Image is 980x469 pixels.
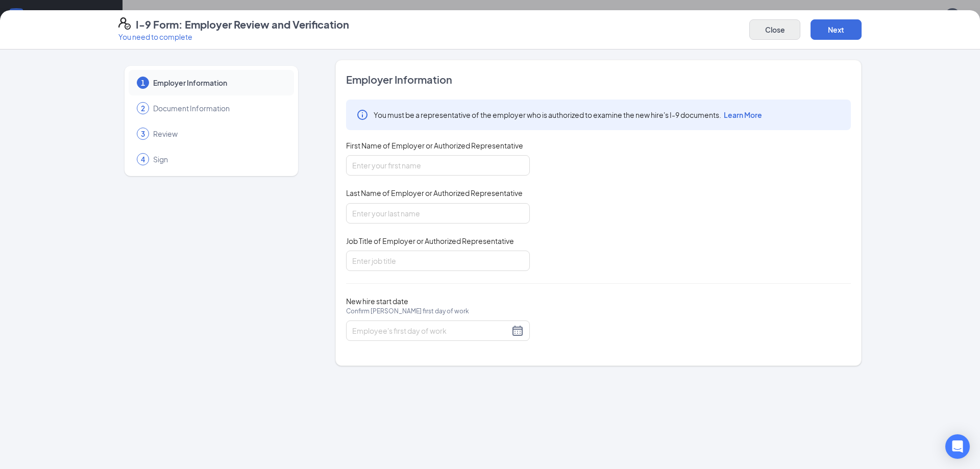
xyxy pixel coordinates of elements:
span: Review [153,129,284,139]
span: Learn More [724,110,762,119]
span: Confirm [PERSON_NAME] first day of work [346,306,469,316]
span: 2 [141,103,145,113]
a: Learn More [721,110,762,119]
span: Job Title of Employer or Authorized Representative [346,236,514,246]
span: New hire start date [346,296,469,327]
input: Enter your first name [346,155,530,176]
button: Next [811,19,862,40]
input: Enter job title [346,251,530,271]
span: Document Information [153,103,284,113]
span: Last Name of Employer or Authorized Representative [346,188,523,198]
h4: I-9 Form: Employer Review and Verification [136,17,349,32]
span: First Name of Employer or Authorized Representative [346,140,523,151]
svg: Info [356,109,369,121]
span: Sign [153,154,284,164]
input: Employee's first day of work [352,325,509,336]
span: You must be a representative of the employer who is authorized to examine the new hire's I-9 docu... [374,110,762,120]
button: Close [749,19,800,40]
span: Employer Information [153,78,284,88]
span: 3 [141,129,145,139]
svg: FormI9EVerifyIcon [118,17,131,30]
input: Enter your last name [346,203,530,224]
span: 4 [141,154,145,164]
p: You need to complete [118,32,349,42]
span: 1 [141,78,145,88]
div: Open Intercom Messenger [945,434,970,459]
span: Employer Information [346,72,851,87]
